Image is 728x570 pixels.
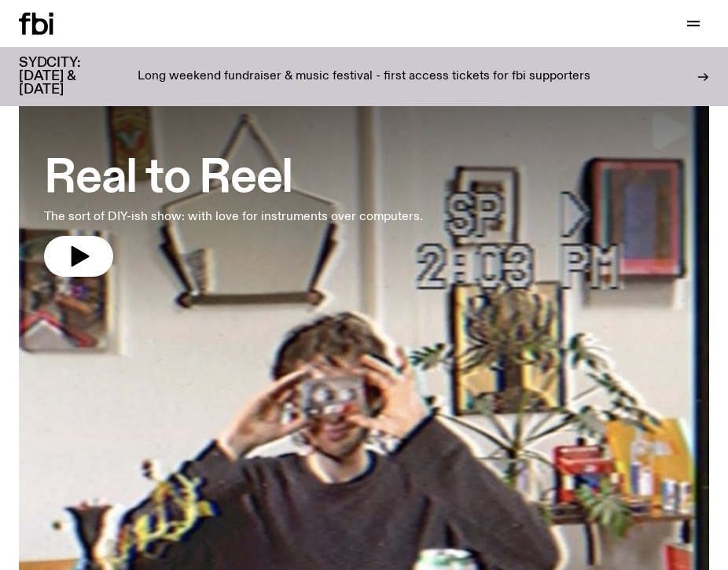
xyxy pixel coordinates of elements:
[19,57,119,97] h3: SYDCITY: [DATE] & [DATE]
[138,70,590,84] p: Long weekend fundraiser & music festival - first access tickets for fbi supporters
[44,208,423,226] p: The sort of DIY-ish show: with love for instruments over computers.
[44,142,423,277] a: Real to ReelThe sort of DIY-ish show: with love for instruments over computers.
[44,157,423,201] h3: Real to Reel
